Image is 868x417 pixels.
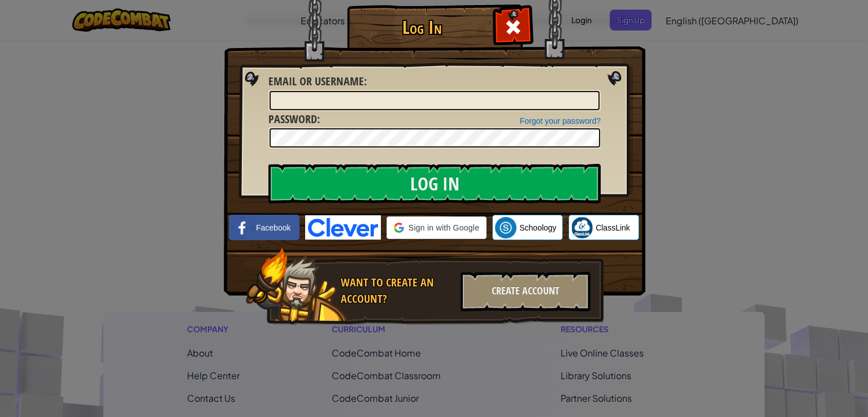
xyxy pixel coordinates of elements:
[268,111,320,128] label: :
[232,217,253,238] img: facebook_small.png
[268,164,601,203] input: Log In
[341,275,454,307] div: Want to create an account?
[596,222,630,233] span: ClassLink
[571,217,593,238] img: classlink-logo-small.png
[305,215,381,240] img: clever-logo-blue.png
[461,272,591,311] div: Create Account
[268,111,317,127] span: Password
[495,217,517,238] img: schoology.png
[268,73,367,90] label: :
[409,222,479,233] span: Sign in with Google
[520,116,601,125] a: Forgot your password?
[268,73,364,89] span: Email or Username
[519,222,556,233] span: Schoology
[387,216,487,239] div: Sign in with Google
[256,222,290,233] span: Facebook
[350,18,494,37] h1: Log In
